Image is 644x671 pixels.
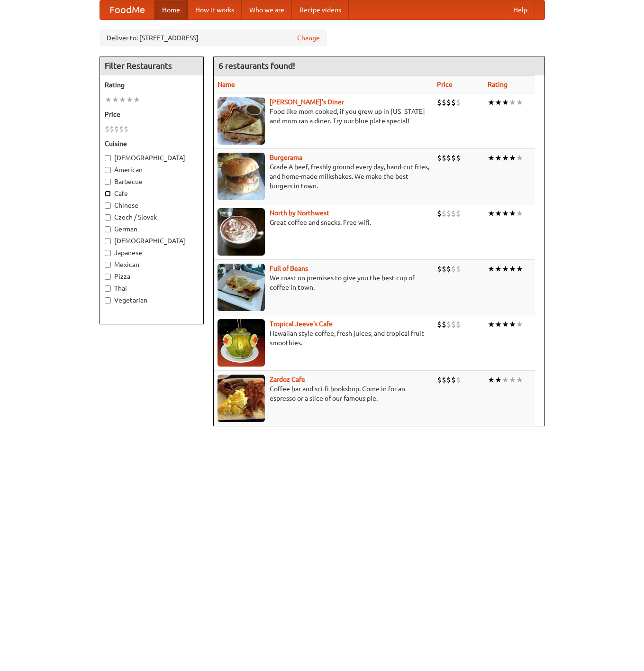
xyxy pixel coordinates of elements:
[456,319,461,330] li: $
[509,319,516,330] li: ★
[446,97,451,108] li: $
[105,297,111,303] input: Vegetarian
[437,375,442,385] li: $
[437,319,442,330] li: $
[218,162,429,191] p: Grade A beef, freshly ground every day, hand-cut fries, and home-made milkshakes. We make the bes...
[506,0,535,19] a: Help
[105,201,199,210] label: Chinese
[100,0,154,19] a: FoodMe
[488,81,508,88] a: Rating
[456,97,461,108] li: $
[488,264,495,274] li: ★
[270,154,302,161] a: Burgerama
[133,94,140,105] li: ★
[488,375,495,385] li: ★
[495,319,502,330] li: ★
[437,81,453,88] a: Price
[446,208,451,219] li: $
[105,165,199,175] label: American
[105,272,199,281] label: Pizza
[105,262,111,268] input: Mexican
[242,0,292,19] a: Who we are
[495,264,502,274] li: ★
[509,153,516,163] li: ★
[442,264,446,274] li: $
[218,81,235,88] a: Name
[451,319,456,330] li: $
[124,124,128,134] li: $
[100,56,203,75] h4: Filter Restaurants
[509,97,516,108] li: ★
[119,124,124,134] li: $
[456,153,461,163] li: $
[456,264,461,274] li: $
[502,208,509,219] li: ★
[100,29,327,46] div: Deliver to: [STREET_ADDRESS]
[297,33,320,43] a: Change
[437,153,442,163] li: $
[218,208,265,256] img: north.jpg
[446,153,451,163] li: $
[502,375,509,385] li: ★
[109,124,114,134] li: $
[105,139,199,148] h5: Cuisine
[126,94,133,105] li: ★
[105,177,199,186] label: Barbecue
[488,153,495,163] li: ★
[270,376,305,383] a: Zardoz Cafe
[218,153,265,200] img: burgerama.jpg
[488,208,495,219] li: ★
[105,238,111,244] input: [DEMOGRAPHIC_DATA]
[218,273,429,292] p: We roast on premises to give you the best cup of coffee in town.
[442,97,446,108] li: $
[270,320,333,328] a: Tropical Jeeve's Cafe
[442,319,446,330] li: $
[105,236,199,246] label: [DEMOGRAPHIC_DATA]
[105,124,109,134] li: $
[488,319,495,330] li: ★
[509,208,516,219] li: ★
[119,94,126,105] li: ★
[488,97,495,108] li: ★
[270,265,308,272] a: Full of Beans
[495,97,502,108] li: ★
[495,153,502,163] li: ★
[437,264,442,274] li: $
[451,153,456,163] li: $
[446,375,451,385] li: $
[105,285,111,292] input: Thai
[442,208,446,219] li: $
[105,284,199,293] label: Thai
[218,107,429,126] p: Food like mom cooked, if you grew up in [US_STATE] and mom ran a diner. Try our blue plate special!
[451,208,456,219] li: $
[451,375,456,385] li: $
[105,179,111,185] input: Barbecue
[112,94,119,105] li: ★
[105,260,199,269] label: Mexican
[451,97,456,108] li: $
[105,153,199,163] label: [DEMOGRAPHIC_DATA]
[105,167,111,173] input: American
[495,375,502,385] li: ★
[451,264,456,274] li: $
[270,98,344,106] a: [PERSON_NAME]'s Diner
[502,97,509,108] li: ★
[509,375,516,385] li: ★
[105,274,111,280] input: Pizza
[509,264,516,274] li: ★
[270,209,329,217] a: North by Northwest
[437,97,442,108] li: $
[502,319,509,330] li: ★
[516,264,523,274] li: ★
[292,0,349,19] a: Recipe videos
[502,264,509,274] li: ★
[218,97,265,145] img: sallys.jpg
[218,218,429,227] p: Great coffee and snacks. Free wifi.
[218,375,265,422] img: zardoz.jpg
[218,384,429,403] p: Coffee bar and sci-fi bookshop. Come in for an espresso or a slice of our famous pie.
